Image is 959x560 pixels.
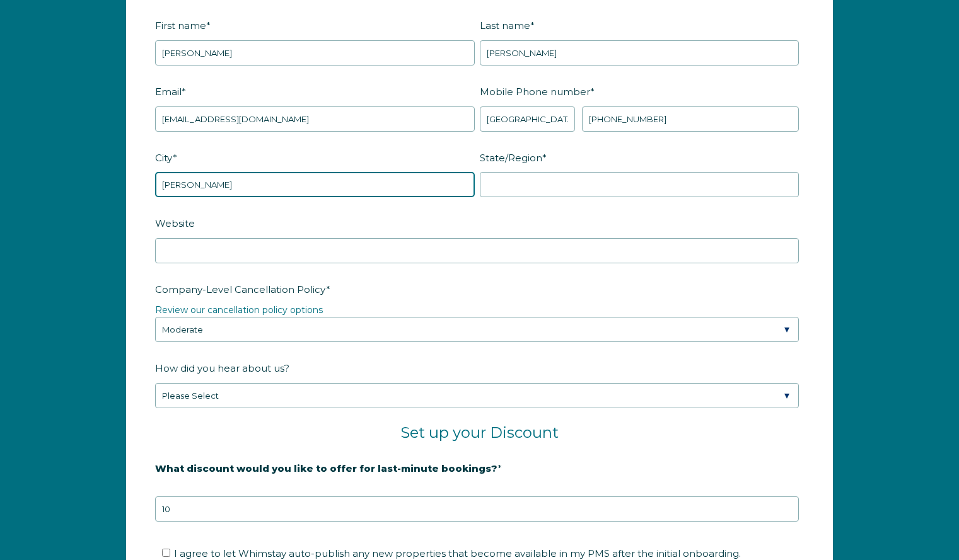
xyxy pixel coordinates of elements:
[480,82,590,101] span: Mobile Phone number
[174,547,741,559] span: I agree to let Whimstay auto-publish any new properties that become available in my PMS after the...
[400,423,559,442] span: Set up your Discount
[162,549,170,557] input: I agree to let Whimstay auto-publish any new properties that become available in my PMS after the...
[155,358,289,378] span: How did you hear about us?
[155,214,195,233] span: Website
[155,280,326,299] span: Company-Level Cancellation Policy
[155,82,182,101] span: Email
[155,484,352,495] strong: 20% is recommended, minimum of 10%
[155,462,497,474] strong: What discount would you like to offer for last-minute bookings?
[480,148,542,168] span: State/Region
[480,16,530,35] span: Last name
[155,148,173,168] span: City
[155,16,206,35] span: First name
[155,304,323,316] a: Review our cancellation policy options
